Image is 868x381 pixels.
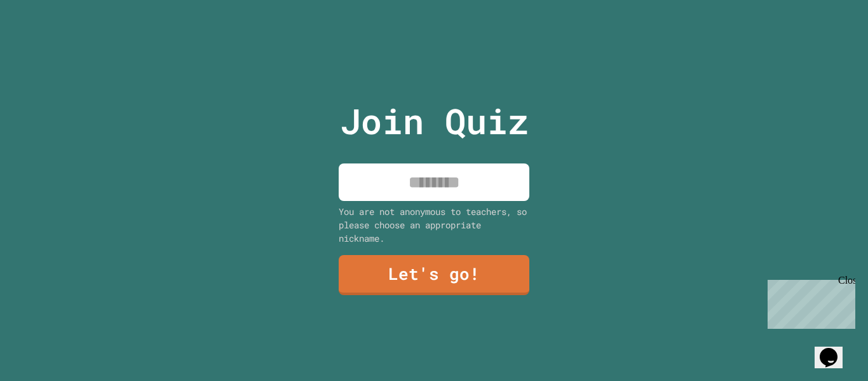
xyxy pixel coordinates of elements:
p: Join Quiz [340,95,529,148]
div: You are not anonymous to teachers, so please choose an appropriate nickname. [339,205,529,245]
iframe: chat widget [815,330,855,368]
div: Chat with us now!Close [5,5,88,81]
iframe: chat widget [763,275,855,329]
a: Let's go! [339,255,529,295]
